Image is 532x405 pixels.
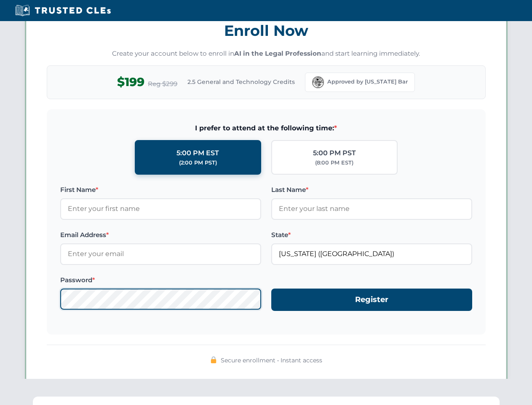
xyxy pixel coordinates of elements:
[312,76,324,88] img: Florida Bar
[234,49,321,57] strong: AI in the Legal Profession
[271,243,472,265] input: Florida (FL)
[117,73,144,92] span: $199
[60,198,261,219] input: Enter your first name
[210,356,217,363] img: 🔒
[313,148,356,159] div: 5:00 PM PST
[13,4,113,17] img: Trusted CLEs
[60,230,261,240] label: Email Address
[47,17,486,44] h3: Enroll Now
[47,49,486,59] p: Create your account below to enroll in and start learning immediately.
[60,243,261,265] input: Enter your email
[315,159,353,167] div: (8:00 PM EST)
[60,123,472,134] span: I prefer to attend at the following time:
[271,185,472,195] label: Last Name
[187,77,295,86] span: 2.5 General and Technology Credits
[60,275,261,285] label: Password
[271,198,472,219] input: Enter your last name
[60,185,261,195] label: First Name
[148,79,177,89] span: Reg $299
[271,289,472,311] button: Register
[179,159,217,167] div: (2:00 PM PST)
[176,148,219,159] div: 5:00 PM EST
[271,230,472,240] label: State
[221,356,322,365] span: Secure enrollment • Instant access
[327,78,408,86] span: Approved by [US_STATE] Bar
